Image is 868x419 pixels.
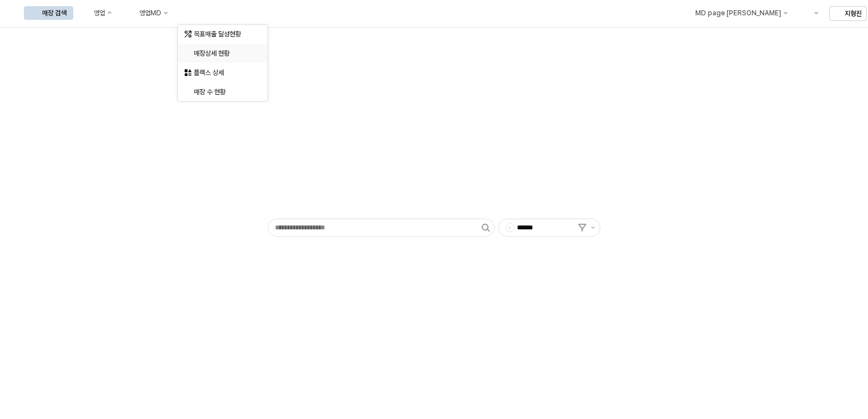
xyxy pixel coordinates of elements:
div: 영업 [94,9,105,17]
div: 목표매출 달성현황 [194,30,254,39]
div: 매장 수 현황 [194,87,254,97]
div: 매장 검색 [42,9,66,17]
button: 지형진 [829,6,867,21]
button: 영업 [76,6,119,20]
div: MD page 이동 [677,6,794,20]
button: MD page [PERSON_NAME] [677,6,794,20]
div: MD page [PERSON_NAME] [695,9,781,17]
div: Select an option [178,24,268,102]
div: 매장상세 현황 [194,49,254,58]
button: 제안 사항 표시 [586,219,600,236]
div: 영업MD [139,9,161,17]
div: 플렉스 상세 [194,68,254,77]
span: - [506,224,514,232]
div: Menu item 6 [796,6,825,20]
button: 매장 검색 [24,6,73,20]
p: 지형진 [845,9,862,18]
button: 영업MD [121,6,175,20]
